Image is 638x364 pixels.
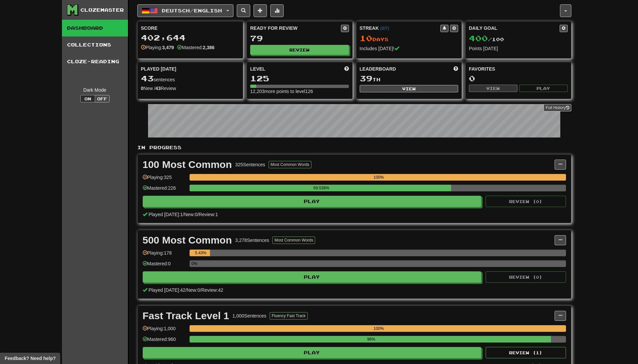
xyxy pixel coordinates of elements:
button: Review (1) [486,347,566,358]
span: Review: 42 [201,287,223,293]
div: Mastered: 226 [143,185,186,196]
strong: 43 [155,86,161,91]
button: On [80,95,95,102]
div: Includes [DATE]! [360,45,458,52]
span: This week in points, UTC [453,66,458,72]
span: / [183,212,184,217]
button: Review (0) [486,196,566,207]
button: Search sentences [237,4,250,17]
span: Review: 1 [199,212,218,217]
div: 5.43% [192,250,210,256]
strong: 2,386 [203,45,215,50]
a: (IDT) [380,26,389,31]
div: Mastered: 960 [143,336,186,347]
div: Playing: 325 [143,174,186,185]
span: / [197,212,199,217]
div: Daily Goal [469,25,560,32]
button: Deutsch/English [137,4,233,17]
span: Open feedback widget [5,355,56,362]
span: New: 0 [187,287,200,293]
div: 402,644 [141,33,240,42]
div: 0 [469,74,568,83]
button: Play [519,85,568,92]
div: Playing: 1,000 [143,325,186,336]
div: 1,000 Sentences [232,312,266,319]
span: Leaderboard [360,66,396,72]
div: 69.538% [192,185,451,191]
span: 43 [141,74,154,83]
button: View [360,85,458,92]
div: Fast Track Level 1 [143,311,229,321]
div: Clozemaster [80,7,124,13]
div: Favorites [469,66,568,72]
span: Played [DATE]: 42 [148,287,185,293]
a: Collections [62,36,128,53]
button: Most Common Words [269,161,311,168]
span: Played [DATE]: 1 [148,212,183,217]
button: View [469,85,517,92]
span: Played [DATE] [141,66,176,72]
div: Day s [360,34,458,43]
span: 10 [360,33,372,43]
div: 500 Most Common [143,235,232,245]
div: 100% [192,325,566,332]
a: Cloze-Reading [62,53,128,70]
div: 3,278 Sentences [235,237,269,244]
div: sentences [141,74,240,83]
div: 96% [192,336,551,343]
div: New / Review [141,85,240,92]
button: Most Common Words [272,237,315,244]
div: Ready for Review [250,25,341,31]
div: 100 Most Common [143,160,232,170]
div: 100% [192,174,566,181]
div: Streak [360,25,441,31]
span: / [200,287,201,293]
div: th [360,74,458,83]
button: Review [250,45,349,55]
button: Review (0) [486,271,566,283]
span: Level [250,66,265,72]
div: 79 [250,34,349,42]
span: Deutsch / English [162,8,222,13]
span: 400 [469,33,488,43]
p: In Progress [137,144,571,151]
div: Mastered: [177,44,214,51]
div: 12,203 more points to level 126 [250,88,349,95]
div: Score [141,25,240,31]
span: Score more points to level up [344,66,349,72]
strong: 0 [141,86,144,91]
button: More stats [270,4,284,17]
button: Off [95,95,110,102]
a: Full History [544,104,571,111]
span: / 100 [469,36,504,42]
button: Fluency Fast Track [270,312,307,320]
div: Playing: 178 [143,250,186,261]
button: Play [143,347,482,358]
span: 39 [360,74,372,83]
div: Points [DATE] [469,45,568,52]
button: Play [143,271,482,283]
div: Playing: [141,44,174,51]
button: Play [143,196,482,207]
span: / [186,287,187,293]
div: 125 [250,74,349,83]
button: Add sentence to collection [254,4,267,17]
span: New: 0 [184,212,198,217]
a: Dashboard [62,20,128,36]
div: 325 Sentences [235,161,265,168]
div: Mastered: 0 [143,260,186,271]
strong: 3,479 [162,45,174,50]
div: Dark Mode [67,87,123,93]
